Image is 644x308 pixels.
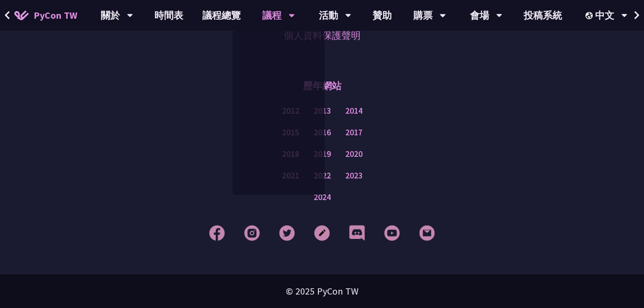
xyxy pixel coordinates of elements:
[14,11,29,20] img: Home icon of PyCon TW 2025
[314,191,331,203] a: 2024
[303,71,341,100] p: 歷年網站
[345,170,363,182] a: 2023
[345,105,363,117] a: 2014
[345,148,363,160] a: 2020
[5,3,87,27] a: PyCon TW
[345,127,363,139] a: 2017
[349,225,365,241] img: Discord Footer Icon
[314,225,330,241] img: Blog Footer Icon
[34,8,77,23] span: PyCon TW
[279,225,295,241] img: Twitter Footer Icon
[244,225,260,241] img: Instagram Footer Icon
[209,225,225,241] img: Facebook Footer Icon
[585,12,595,19] img: Locale Icon
[384,225,400,241] img: YouTube Footer Icon
[419,225,435,241] img: Email Footer Icon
